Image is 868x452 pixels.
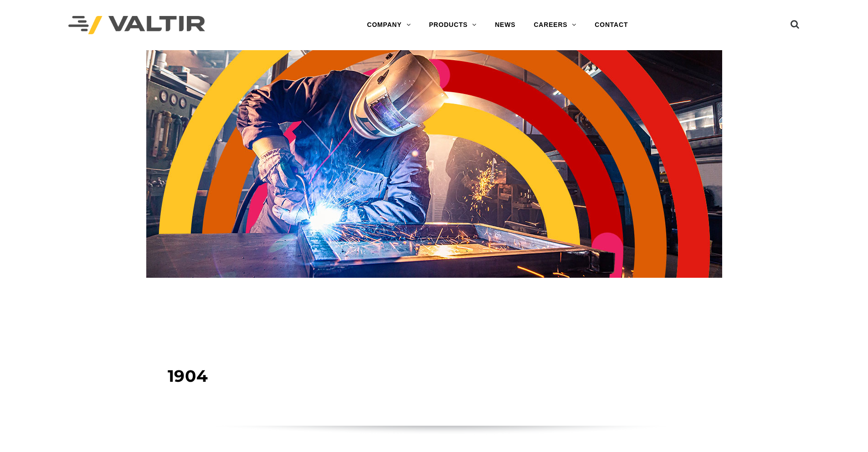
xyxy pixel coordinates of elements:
a: NEWS [486,16,524,34]
span: 1904 [168,366,208,386]
img: Valtir [68,16,205,35]
a: PRODUCTS [420,16,486,34]
a: COMPANY [358,16,420,34]
a: CONTACT [586,16,637,34]
a: CAREERS [524,16,586,34]
img: Header_Timeline [146,50,722,278]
